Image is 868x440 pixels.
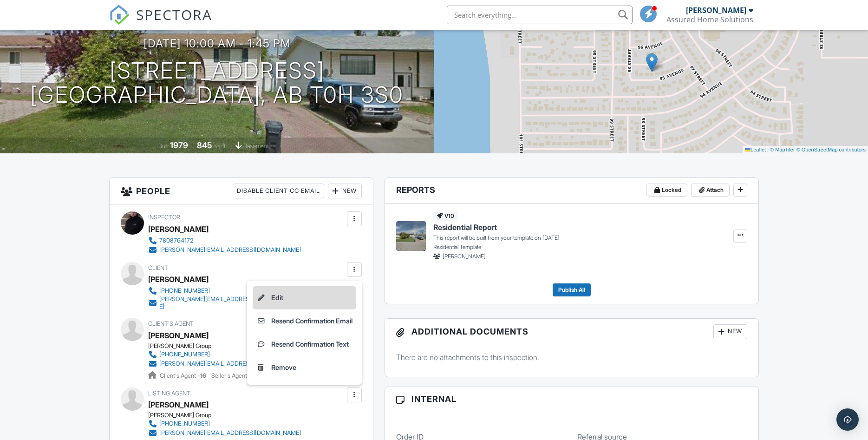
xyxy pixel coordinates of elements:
a: Resend Confirmation Text [253,333,356,356]
div: [PERSON_NAME] Group [148,342,308,350]
span: Built [158,143,169,150]
a: [PERSON_NAME] [148,398,209,412]
span: Seller's Agent - [211,372,255,379]
div: Remove [271,362,296,373]
a: [PHONE_NUMBER] [148,350,301,359]
span: | [767,147,769,152]
h3: Internal [385,387,759,411]
a: Remove [253,356,356,379]
img: Marker [646,53,658,72]
h3: [DATE] 10:00 am - 1:45 pm [144,37,291,50]
a: Resend Confirmation Email [253,309,356,333]
div: New [713,324,747,339]
a: © MapTiler [770,147,795,152]
a: © OpenStreetMap contributors [796,147,866,152]
span: Listing Agent [148,390,190,397]
div: Open Intercom Messenger [836,408,859,431]
a: [PERSON_NAME][EMAIL_ADDRESS][DOMAIN_NAME] [148,359,301,368]
span: Client's Agent - [160,372,208,379]
span: Inspector [148,214,180,221]
div: [PERSON_NAME][EMAIL_ADDRESS][DOMAIN_NAME] [159,360,301,368]
p: There are no attachments to this inspection. [396,352,748,362]
div: [PERSON_NAME] Group [148,412,308,419]
a: SPECTORA [109,13,212,32]
div: [PERSON_NAME][EMAIL_ADDRESS][DOMAIN_NAME] [159,429,301,437]
div: 845 [197,140,212,150]
div: [PERSON_NAME] [686,6,746,15]
div: [PHONE_NUMBER] [159,420,210,427]
a: [PHONE_NUMBER] [148,286,345,296]
a: 7808764172 [148,236,301,245]
span: sq. ft. [214,143,227,150]
h3: People [110,178,373,204]
a: Leaflet [745,147,766,152]
span: Client [148,264,168,271]
div: [PERSON_NAME] [148,222,209,236]
span: basement [243,143,268,150]
span: SPECTORA [136,5,212,24]
div: [PHONE_NUMBER] [159,351,210,358]
strong: 16 [200,372,206,379]
a: [PERSON_NAME] [148,328,209,342]
a: Edit [253,286,356,309]
div: 1979 [170,140,188,150]
div: [PERSON_NAME][EMAIL_ADDRESS][DOMAIN_NAME] [159,246,301,254]
a: [PERSON_NAME][EMAIL_ADDRESS][PERSON_NAME][DOMAIN_NAME] [148,296,345,310]
img: The Best Home Inspection Software - Spectora [109,5,130,25]
div: New [328,184,362,198]
div: Disable Client CC Email [233,184,324,198]
input: Search everything... [447,6,633,24]
a: [PERSON_NAME][EMAIL_ADDRESS][DOMAIN_NAME] [148,428,301,438]
div: Assured Home Solutions [666,15,753,24]
span: Client's Agent [148,320,194,327]
h3: Additional Documents [385,319,759,345]
div: 7808764172 [159,237,193,244]
div: [PERSON_NAME][EMAIL_ADDRESS][PERSON_NAME][DOMAIN_NAME] [159,296,345,310]
div: [PHONE_NUMBER] [159,287,210,295]
a: [PHONE_NUMBER] [148,419,301,428]
div: [PERSON_NAME] [148,272,209,286]
a: [PERSON_NAME][EMAIL_ADDRESS][DOMAIN_NAME] [148,245,301,255]
h1: [STREET_ADDRESS] [GEOGRAPHIC_DATA], AB T0H 3S0 [30,59,404,108]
